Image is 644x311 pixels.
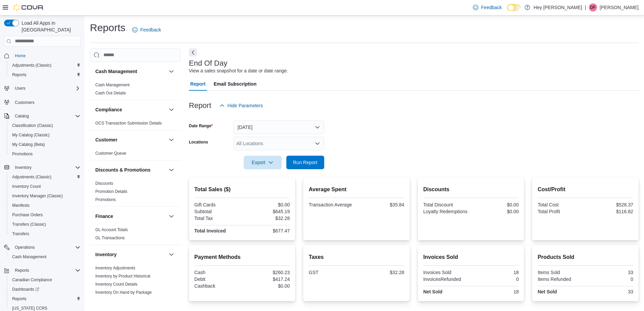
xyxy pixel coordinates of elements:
div: 18 [472,289,519,294]
div: Invoices Sold [423,270,470,275]
span: Reports [9,295,80,303]
a: GL Account Totals [95,227,128,232]
span: [US_STATE] CCRS [12,306,47,311]
button: Inventory [167,250,175,259]
a: Reports [9,71,29,79]
div: Total Cost [538,202,584,207]
span: Transfers (Classic) [12,222,46,227]
button: Compliance [95,106,166,113]
div: Cashback [194,283,241,289]
p: [PERSON_NAME] [600,3,639,12]
span: Cash Management [9,253,80,261]
h2: Payment Methods [194,253,290,261]
button: Finance [167,212,175,220]
span: Hide Parameters [228,102,263,109]
span: Inventory Count [9,182,80,191]
a: Inventory On Hand by Package [95,290,152,295]
div: 18 [472,270,519,275]
a: Canadian Compliance [9,276,55,284]
span: Operations [15,245,35,250]
p: | [585,3,586,12]
span: My Catalog (Beta) [9,140,80,149]
div: $260.23 [243,270,290,275]
span: Report [190,77,206,91]
span: Canadian Compliance [9,276,80,284]
span: Manifests [12,203,29,208]
a: OCS Transaction Submission Details [95,121,162,126]
span: Transfers [12,231,29,237]
span: Reports [12,296,26,302]
div: $35.84 [358,202,404,207]
span: GL Transactions [95,235,125,241]
span: DF [590,3,596,12]
a: Feedback [470,1,504,14]
button: Next [189,48,197,57]
h2: Products Sold [538,253,633,261]
span: Dashboards [12,287,39,292]
a: Cash Management [9,253,49,261]
button: Discounts & Promotions [167,166,175,174]
a: Inventory Manager (Classic) [9,192,66,200]
button: Adjustments (Classic) [7,61,83,70]
button: Manifests [7,201,83,210]
span: Email Subscription [214,77,257,91]
a: GL Transactions [95,236,125,240]
span: OCS Transaction Submission Details [95,120,162,126]
a: Inventory Count Details [95,282,138,287]
span: Run Report [293,159,317,166]
button: Discounts & Promotions [95,166,166,173]
button: Inventory [12,163,34,172]
span: Customer Queue [95,151,126,156]
div: GST [309,270,355,275]
span: Promotions [95,197,116,202]
button: My Catalog (Classic) [7,130,83,140]
span: Inventory Adjustments [95,265,135,271]
h3: Report [189,102,211,110]
button: Classification (Classic) [7,121,83,130]
button: Canadian Compliance [7,275,83,285]
button: Reports [7,294,83,304]
span: Dark Mode [507,11,507,12]
div: Debit [194,276,241,282]
span: My Catalog (Beta) [12,142,45,147]
div: Items Refunded [538,276,584,282]
span: Cash Management [12,254,46,260]
h2: Total Sales ($) [194,185,290,194]
a: Classification (Classic) [9,121,56,130]
span: Discounts [95,181,113,186]
span: GL Account Totals [95,227,128,232]
span: Feedback [140,26,161,33]
button: Inventory [95,251,166,258]
a: Home [12,52,28,60]
span: Classification (Classic) [12,123,53,128]
button: Operations [1,243,83,252]
div: $0.00 [472,209,519,214]
span: My Catalog (Classic) [12,132,50,138]
div: 33 [587,289,633,294]
div: Compliance [90,119,181,130]
h3: Compliance [95,106,122,113]
div: $0.00 [243,283,290,289]
strong: Total Invoiced [194,228,226,234]
h3: Inventory [95,251,117,258]
a: Dashboards [9,285,42,293]
a: My Catalog (Beta) [9,140,48,149]
button: Home [1,51,83,61]
button: Run Report [286,156,324,169]
input: Dark Mode [507,4,521,11]
a: Feedback [129,23,164,37]
h3: End Of Day [189,59,228,67]
button: Operations [12,243,38,251]
a: Cash Management [95,83,129,87]
h3: Customer [95,136,117,143]
button: Customers [1,97,83,107]
span: Customers [15,100,34,105]
div: Cash Management [90,81,181,100]
span: Cash Out Details [95,90,126,96]
div: 33 [587,270,633,275]
a: Promotion Details [95,189,127,194]
h3: Cash Management [95,68,137,75]
span: Reports [12,72,26,77]
div: Loyalty Redemptions [423,209,470,214]
span: Dashboards [9,285,80,293]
